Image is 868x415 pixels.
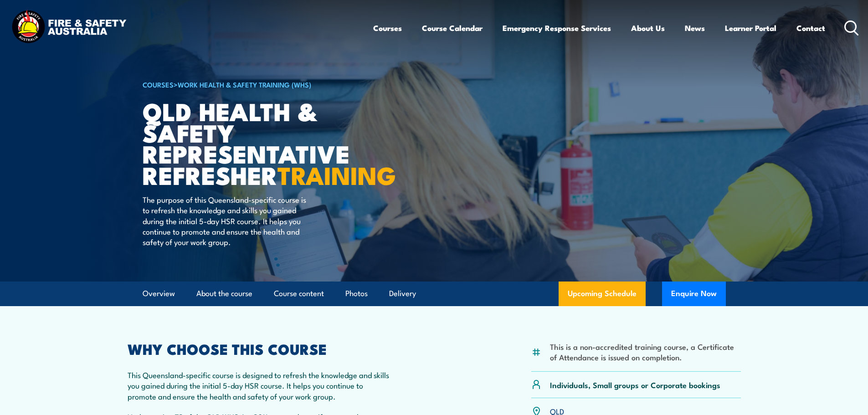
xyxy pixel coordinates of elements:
[345,282,368,306] a: Photos
[725,16,776,40] a: Learner Portal
[274,282,324,306] a: Course content
[422,16,483,40] a: Course Calendar
[143,100,368,185] h1: QLD Health & Safety Representative Refresher
[143,194,309,247] p: The purpose of this Queensland-specific course is to refresh the knowledge and skills you gained ...
[389,282,416,306] a: Delivery
[503,16,611,40] a: Emergency Response Services
[685,16,705,40] a: News
[559,282,646,306] a: Upcoming Schedule
[196,282,252,306] a: About the course
[178,79,311,89] a: Work Health & Safety Training (WHS)
[373,16,402,40] a: Courses
[143,79,368,90] h6: >
[550,379,720,390] p: Individuals, Small groups or Corporate bookings
[128,342,394,355] h2: WHY CHOOSE THIS COURSE
[631,16,665,40] a: About Us
[796,16,825,40] a: Contact
[662,282,726,306] button: Enquire Now
[550,341,741,363] li: This is a non-accredited training course, a Certificate of Attendance is issued on completion.
[128,369,394,401] p: This Queensland-specific course is designed to refresh the knowledge and skills you gained during...
[143,79,174,89] a: COURSES
[277,155,396,193] strong: TRAINING
[143,282,175,306] a: Overview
